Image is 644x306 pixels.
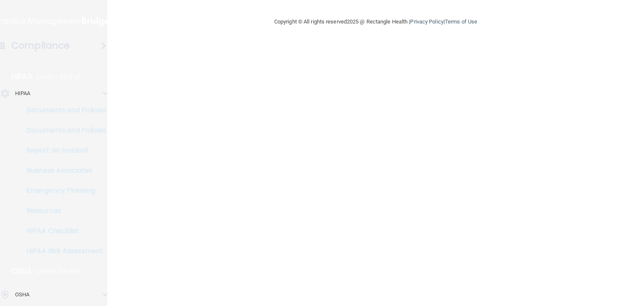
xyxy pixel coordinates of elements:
h4: Compliance [11,40,70,52]
p: HIPAA [11,72,33,82]
p: Learn More! [36,266,81,276]
p: Emergency Planning [5,187,120,195]
p: HIPAA [15,88,31,99]
p: Report an Incident [5,146,120,155]
p: OSHA [15,290,29,300]
a: Privacy Policy [410,18,443,25]
p: Documents and Policies [5,126,120,135]
p: Learn More! [37,72,81,82]
div: Copyright © All rights reserved 2025 @ Rectangle Health | | [223,8,529,35]
p: Documents and Policies [5,106,120,114]
p: Business Associates [5,166,120,175]
p: Resources [5,207,120,215]
a: Terms of Use [445,18,477,25]
p: HIPAA Checklist [5,227,120,235]
p: HIPAA Risk Assessment [5,247,120,255]
p: OSHA [11,266,32,276]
